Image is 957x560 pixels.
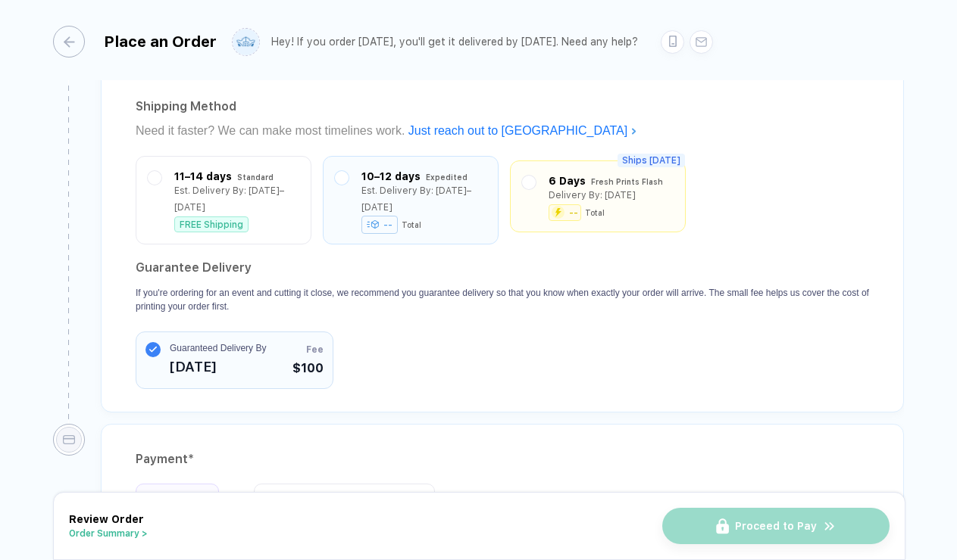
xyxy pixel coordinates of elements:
[170,341,266,355] span: Guaranteed Delivery By
[361,168,421,185] div: 10–12 days
[69,528,148,539] button: Order Summary >
[569,208,578,217] div: --
[104,33,217,51] div: Place an Order
[136,447,869,471] div: Payment
[136,331,333,389] button: Guaranteed Delivery By[DATE]Fee$100
[361,182,486,216] div: Est. Delivery By: [DATE]–[DATE]
[591,173,663,190] div: Fresh Prints Flash
[136,119,869,143] div: Need it faster? We can make most timelines work.
[361,216,398,234] div: --
[271,36,638,48] div: Hey! If you order [DATE], you'll get it delivered by [DATE]. Need any help?
[254,484,435,515] div: Invoice Dance Department
[69,513,144,525] span: Review Order
[136,286,869,313] p: If you're ordering for an event and cutting it close, we recommend you guarantee delivery so that...
[237,169,274,185] div: Standard
[174,168,232,185] div: 11–14 days
[549,173,586,189] div: 6 Days
[426,169,468,185] div: Expedited
[522,173,674,220] div: 6 Days Fresh Prints FlashDelivery By: [DATE]--Total
[233,29,259,55] img: user profile
[136,484,219,515] div: Pay Now
[136,256,869,280] h2: Guarantee Delivery
[585,208,605,217] div: Total
[136,484,435,515] div: Or
[170,355,266,379] span: [DATE]
[174,182,299,216] div: Est. Delivery By: [DATE]–[DATE]
[292,359,324,378] span: $100
[402,220,421,229] div: Total
[549,187,636,204] div: Delivery By: [DATE]
[136,95,869,119] div: Shipping Method
[174,216,249,232] div: FREE Shipping
[306,343,324,356] span: Fee
[148,168,299,232] div: 11–14 days StandardEst. Delivery By: [DATE]–[DATE]FREE Shipping
[408,124,637,137] a: Just reach out to [GEOGRAPHIC_DATA]
[618,154,685,167] span: Ships [DATE]
[335,168,486,232] div: 10–12 days ExpeditedEst. Delivery By: [DATE]–[DATE]--Total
